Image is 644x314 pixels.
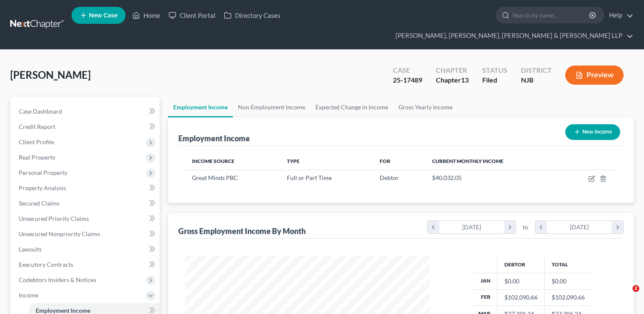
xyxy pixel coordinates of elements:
[12,104,160,119] a: Case Dashboard
[233,97,310,117] a: Non Employment Income
[545,289,592,305] td: $102,090.66
[220,8,285,23] a: Directory Cases
[19,169,67,176] span: Personal Property
[12,211,160,226] a: Unsecured Priority Claims
[523,223,528,231] span: to
[10,69,91,81] span: [PERSON_NAME]
[521,75,552,85] div: NJB
[12,242,160,257] a: Lawsuits
[12,257,160,272] a: Executory Contracts
[310,97,393,117] a: Expected Change in Income
[498,256,545,273] th: Debtor
[432,174,462,181] span: $40,032.05
[633,285,639,292] span: 2
[19,261,73,268] span: Executory Contracts
[565,124,620,140] button: New Income
[504,293,538,302] div: $102,090.66
[19,276,96,283] span: Codebtors Insiders & Notices
[380,158,390,164] span: For
[545,273,592,289] td: $0.00
[482,66,507,75] div: Status
[19,215,89,222] span: Unsecured Priority Claims
[472,273,498,289] th: Jan
[12,196,160,211] a: Secured Claims
[545,256,592,273] th: Total
[605,8,633,23] a: Help
[393,66,422,75] div: Case
[89,12,117,19] span: New Case
[36,307,90,314] span: Employment Income
[192,174,238,181] span: Great Minds PBC
[164,8,220,23] a: Client Portal
[439,221,504,234] div: [DATE]
[565,66,624,85] button: Preview
[432,158,504,164] span: Current Monthly Income
[19,291,38,299] span: Income
[504,221,515,234] i: chevron_right
[612,221,623,234] i: chevron_right
[380,174,399,181] span: Debtor
[178,133,250,143] div: Employment Income
[461,76,469,84] span: 13
[428,221,439,234] i: chevron_left
[128,8,164,23] a: Home
[472,289,498,305] th: Feb
[19,138,54,146] span: Client Profile
[178,226,306,236] div: Gross Employment Income By Month
[192,158,235,164] span: Income Source
[391,28,633,43] a: [PERSON_NAME], [PERSON_NAME], [PERSON_NAME] & [PERSON_NAME] LLP
[535,221,547,234] i: chevron_left
[19,200,60,207] span: Secured Claims
[436,66,469,75] div: Chapter
[12,119,160,134] a: Credit Report
[521,66,552,75] div: District
[19,108,62,115] span: Case Dashboard
[19,123,55,130] span: Credit Report
[19,245,42,253] span: Lawsuits
[287,174,332,181] span: Full or Part Time
[19,230,100,237] span: Unsecured Nonpriority Claims
[436,75,469,85] div: Chapter
[19,154,55,161] span: Real Property
[12,180,160,196] a: Property Analysis
[12,226,160,242] a: Unsecured Nonpriority Claims
[393,97,458,117] a: Gross Yearly Income
[393,75,422,85] div: 25-17489
[512,7,590,23] input: Search by name...
[504,277,538,285] div: $0.00
[168,97,233,117] a: Employment Income
[615,285,635,305] iframe: Intercom live chat
[482,75,507,85] div: Filed
[287,158,300,164] span: Type
[547,221,612,234] div: [DATE]
[19,184,66,191] span: Property Analysis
